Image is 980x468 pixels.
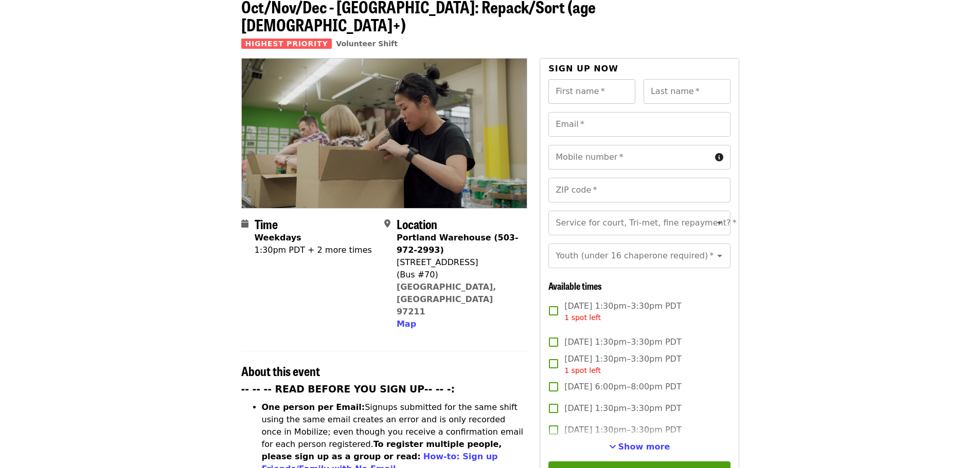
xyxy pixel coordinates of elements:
[262,439,502,461] strong: To register multiple people, please sign up as a group or read:
[548,145,710,170] input: Mobile number
[262,402,365,412] strong: One person per Email:
[564,313,601,322] span: 1 spot left
[609,441,670,453] button: See more timeslots
[397,256,519,269] div: [STREET_ADDRESS]
[241,384,455,395] strong: -- -- -- READ BEFORE YOU SIGN UP-- -- -:
[241,362,320,380] span: About this event
[242,59,527,208] img: Oct/Nov/Dec - Portland: Repack/Sort (age 8+) organized by Oregon Food Bank
[548,279,602,292] span: Available times
[564,300,681,323] span: [DATE] 1:30pm–3:30pm PDT
[564,336,681,348] span: [DATE] 1:30pm–3:30pm PDT
[564,424,681,436] span: [DATE] 1:30pm–3:30pm PDT
[397,233,519,255] strong: Portland Warehouse (503-972-2993)
[564,381,681,393] span: [DATE] 6:00pm–8:00pm PDT
[715,153,723,162] i: circle-info icon
[548,64,618,73] span: Sign up now
[712,216,727,230] button: Open
[255,233,301,242] strong: Weekdays
[397,319,416,329] span: Map
[384,219,390,229] i: map-marker-alt icon
[397,282,496,316] a: [GEOGRAPHIC_DATA], [GEOGRAPHIC_DATA] 97211
[564,402,681,415] span: [DATE] 1:30pm–3:30pm PDT
[397,215,437,233] span: Location
[397,269,519,281] div: (Bus #70)
[712,249,727,263] button: Open
[618,442,670,452] span: Show more
[548,79,635,104] input: First name
[548,112,730,137] input: Email
[255,215,278,233] span: Time
[241,219,248,229] i: calendar icon
[255,244,372,256] div: 1:30pm PDT + 2 more times
[397,318,416,330] button: Map
[336,40,398,48] a: Volunteer Shift
[644,79,730,104] input: Last name
[241,39,332,49] span: Highest Priority
[548,178,730,202] input: ZIP code
[564,366,601,375] span: 1 spot left
[564,353,681,376] span: [DATE] 1:30pm–3:30pm PDT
